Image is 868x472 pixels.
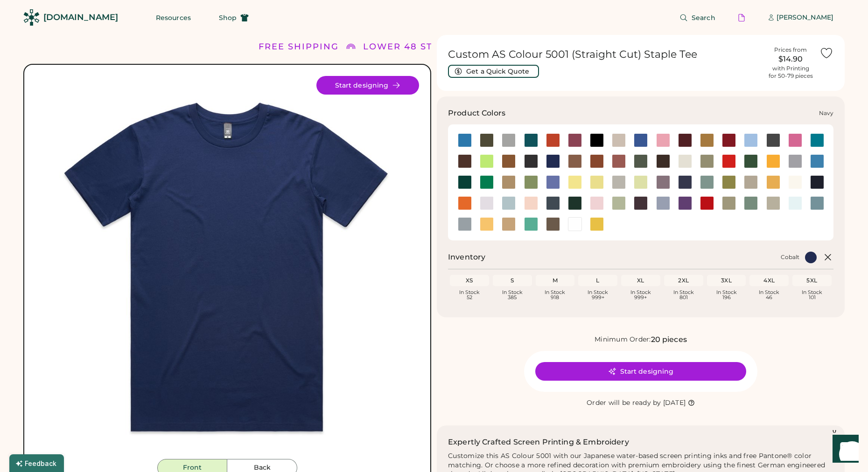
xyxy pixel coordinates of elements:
[580,277,616,284] div: L
[781,253,799,261] div: Cobalt
[668,8,727,27] button: Search
[767,54,814,65] div: $14.90
[623,290,658,300] div: In Stock 999+
[751,277,787,284] div: 4XL
[448,108,505,119] h3: Product Colors
[538,290,573,300] div: In Stock 918
[219,14,237,21] span: Shop
[535,362,746,381] button: Start designing
[538,277,573,284] div: M
[666,290,701,300] div: In Stock 801
[43,12,118,23] div: [DOMAIN_NAME]
[651,334,687,345] div: 20 pieces
[316,76,419,95] button: Start designing
[145,8,202,27] button: Resources
[794,277,830,284] div: 5XL
[208,8,260,27] button: Shop
[587,398,661,408] div: Order will be ready by
[623,277,658,284] div: XL
[794,290,830,300] div: In Stock 101
[495,290,530,300] div: In Stock 385
[23,9,40,26] img: Rendered Logo - Screens
[452,290,487,300] div: In Stock 52
[448,65,539,78] button: Get a Quick Quote
[769,65,813,80] div: with Printing for 50-79 pieces
[709,290,744,300] div: In Stock 196
[709,277,744,284] div: 3XL
[35,76,419,459] img: 5001 - Cobalt Front Image
[819,109,833,117] div: Navy
[448,48,762,61] h1: Custom AS Colour 5001 (Straight Cut) Staple Tee
[452,277,487,284] div: XS
[35,76,419,459] div: 5001 Style Image
[692,14,715,21] span: Search
[448,252,485,263] h2: Inventory
[259,41,339,53] div: FREE SHIPPING
[777,13,833,22] div: [PERSON_NAME]
[774,46,807,54] div: Prices from
[751,290,787,300] div: In Stock 46
[448,437,629,448] h2: Expertly Crafted Screen Printing & Embroidery
[495,277,530,284] div: S
[595,335,651,344] div: Minimum Order:
[363,41,457,53] div: LOWER 48 STATES
[666,277,701,284] div: 2XL
[663,398,686,408] div: [DATE]
[580,290,616,300] div: In Stock 999+
[824,430,864,470] iframe: Front Chat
